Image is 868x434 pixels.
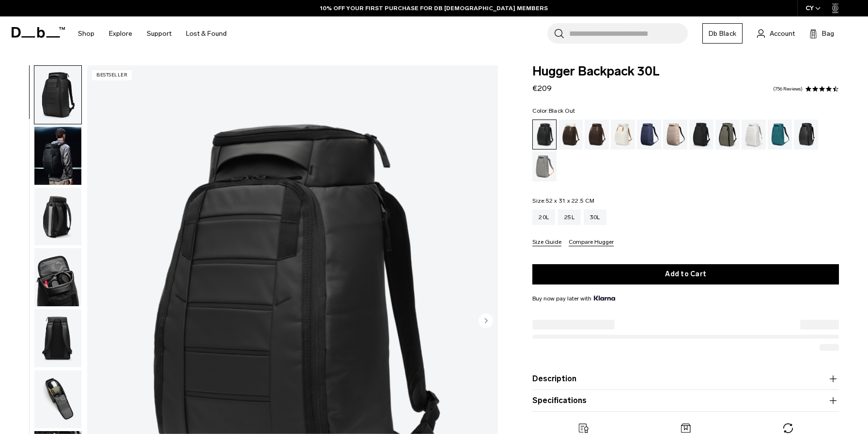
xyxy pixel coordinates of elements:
[757,28,795,39] a: Account
[532,264,839,284] button: Add to Cart
[109,16,132,51] a: Explore
[34,188,81,246] img: Hugger Backpack 30L Black Out
[479,313,493,329] button: Next slide
[34,309,81,367] img: Hugger Backpack 30L Black Out
[532,84,552,93] span: €209
[689,120,713,150] a: Charcoal Grey
[34,65,82,124] button: Hugger Backpack 30L Black Out
[611,120,635,150] a: Oatmilk
[71,16,234,51] nav: Main Navigation
[822,29,834,39] span: Bag
[532,373,839,385] button: Description
[34,248,82,307] button: Hugger Backpack 30L Black Out
[34,309,82,368] button: Hugger Backpack 30L Black Out
[34,66,81,124] img: Hugger Backpack 30L Black Out
[569,239,614,246] button: Compare Hugger
[546,197,594,204] span: 52 x 31 x 22.5 CM
[532,210,555,225] a: 20L
[742,120,766,150] a: Clean Slate
[794,120,818,150] a: Reflective Black
[147,16,171,51] a: Support
[768,120,792,150] a: Midnight Teal
[532,65,839,78] span: Hugger Backpack 30L
[558,120,583,150] a: Cappuccino
[532,239,561,246] button: Size Guide
[186,16,227,51] a: Lost & Found
[715,120,740,150] a: Forest Green
[34,127,81,185] img: Hugger Backpack 30L Black Out
[702,23,743,44] a: Db Black
[78,16,94,51] a: Shop
[34,187,82,246] button: Hugger Backpack 30L Black Out
[532,395,839,406] button: Specifications
[532,198,594,204] legend: Size:
[637,120,661,150] a: Blue Hour
[594,296,615,300] img: {"height" => 20, "alt" => "Klarna"}
[585,120,609,150] a: Espresso
[320,4,548,13] a: 10% OFF YOUR FIRST PURCHASE FOR DB [DEMOGRAPHIC_DATA] MEMBERS
[34,126,82,185] button: Hugger Backpack 30L Black Out
[549,107,575,114] span: Black Out
[770,29,795,39] span: Account
[532,294,615,303] span: Buy now pay later with
[773,87,803,91] a: 756 reviews
[809,28,834,39] button: Bag
[34,370,82,429] button: Hugger Backpack 30L Black Out
[532,108,575,114] legend: Color:
[532,151,557,181] a: Sand Grey
[584,210,606,225] a: 30L
[92,70,132,80] p: Bestseller
[663,120,687,150] a: Fogbow Beige
[558,210,581,225] a: 25L
[34,370,81,428] img: Hugger Backpack 30L Black Out
[34,248,81,306] img: Hugger Backpack 30L Black Out
[532,120,557,150] a: Black Out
